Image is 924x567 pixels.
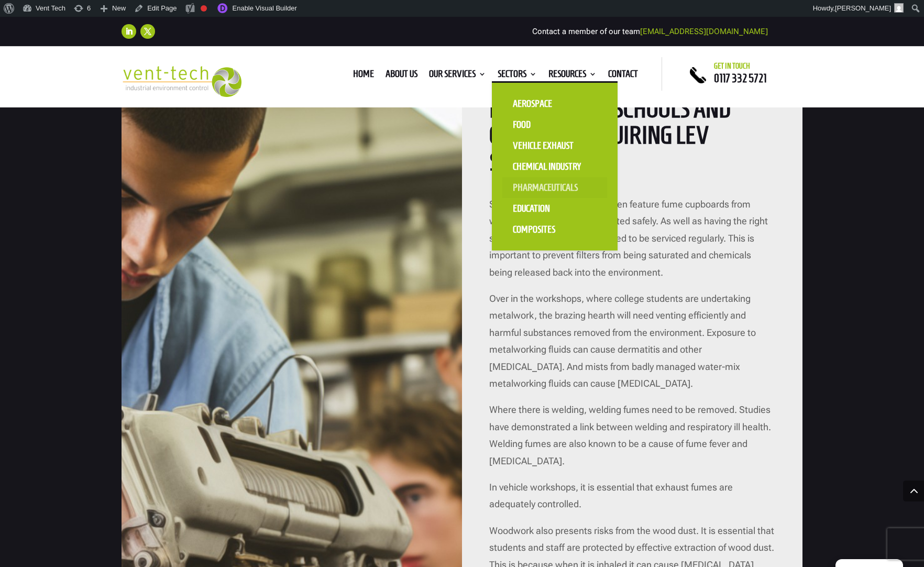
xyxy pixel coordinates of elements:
[714,62,750,70] span: Get in touch
[532,27,768,36] span: Contact a member of our team
[502,156,607,177] a: Chemical Industry
[122,66,241,97] img: 2023-09-27T08_35_16.549ZVENT-TECH---Clear-background
[714,72,766,84] a: 0117 332 5721
[201,5,207,12] div: Focus keyphrase not set
[489,401,775,479] p: Where there is welding, welding fumes need to be removed. Studies have demonstrated a link betwee...
[122,24,136,39] a: Follow on LinkedIn
[386,70,417,82] a: About us
[502,114,607,135] a: Food
[489,290,775,401] p: Over in the workshops, where college students are undertaking metalwork, the brazing hearth will ...
[502,135,607,156] a: Vehicle Exhaust
[498,70,537,82] a: Sectors
[835,4,891,12] span: [PERSON_NAME]
[489,96,775,180] h2: Processes in schools and colleges requiring LEV systems
[502,177,607,198] a: Pharmaceuticals
[489,479,775,522] p: In vehicle workshops, it is essential that exhaust fumes are adequately controlled.
[353,70,374,82] a: Home
[502,93,607,114] a: Aerospace
[489,196,775,290] p: School science laboratories often feature fume cupboards from which fumes need to be extracted sa...
[502,219,607,240] a: Composites
[640,27,768,36] a: [EMAIL_ADDRESS][DOMAIN_NAME]
[140,24,155,39] a: Follow on X
[429,70,486,82] a: Our Services
[502,198,607,219] a: Education
[548,70,597,82] a: Resources
[608,70,638,82] a: Contact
